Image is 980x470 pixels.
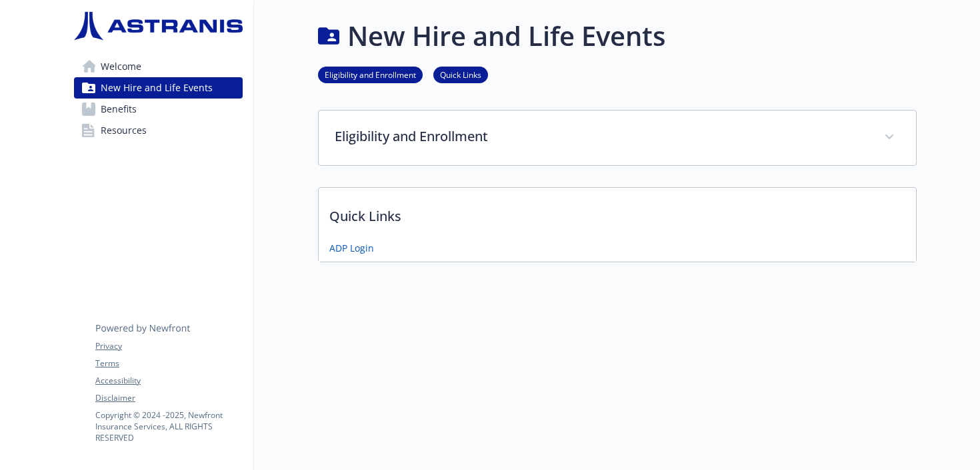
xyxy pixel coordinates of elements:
a: Benefits [74,99,243,120]
span: Welcome [101,56,141,77]
a: Privacy [95,340,242,352]
a: Eligibility and Enrollment [318,68,423,81]
a: Disclaimer [95,392,242,404]
span: Benefits [101,99,137,120]
a: Accessibility [95,375,242,387]
span: Resources [101,120,147,141]
a: ADP Login [329,241,374,255]
p: Quick Links [319,188,916,237]
a: New Hire and Life Events [74,77,243,99]
div: Eligibility and Enrollment [319,111,916,165]
p: Copyright © 2024 - 2025 , Newfront Insurance Services, ALL RIGHTS RESERVED [95,409,242,443]
h1: New Hire and Life Events [347,16,665,56]
span: New Hire and Life Events [101,77,213,99]
a: Welcome [74,56,243,77]
a: Quick Links [433,68,488,81]
a: Terms [95,357,242,369]
p: Eligibility and Enrollment [335,126,868,146]
a: Resources [74,120,243,141]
